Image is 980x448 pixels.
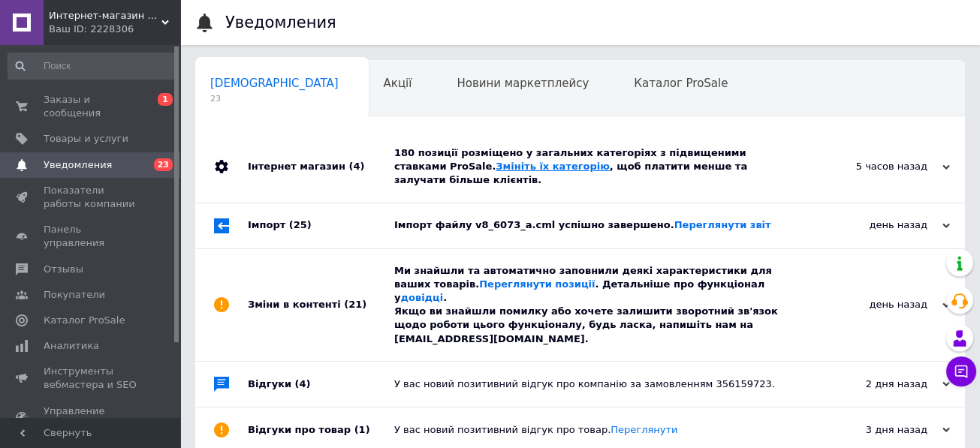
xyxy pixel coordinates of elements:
div: Відгуки [248,362,394,407]
span: 1 [158,93,173,106]
a: Переглянути позиції [479,278,595,290]
a: Змініть їх категорію [496,161,609,172]
span: (4) [295,378,311,389]
span: 23 [210,93,339,104]
div: Зміни в контенті [248,249,394,361]
button: Чат с покупателем [946,356,976,386]
span: [DEMOGRAPHIC_DATA] [210,77,339,90]
span: Новини маркетплейсу [457,77,589,90]
span: (1) [354,424,370,435]
div: Інтернет магазин [248,131,394,203]
span: Заказы и сообщения [44,93,139,120]
span: Аналитика [44,339,99,353]
span: Панель управления [44,223,139,250]
div: У вас новий позитивний відгук про товар. [394,423,800,437]
div: У вас новий позитивний відгук про компанію за замовленням 356159723. [394,377,800,391]
span: 23 [154,158,173,171]
span: Товары и услуги [44,132,128,146]
span: Каталог ProSale [44,314,125,327]
span: Инструменты вебмастера и SEO [44,365,139,392]
a: довідці [400,292,443,303]
h1: Уведомления [225,14,336,32]
span: Интернет-магазин «GARANT» [49,9,161,23]
div: Ми знайшли та автоматично заповнили деякі характеристики для ваших товарів. . Детальніше про функ... [394,264,800,346]
a: Переглянути звіт [674,219,771,230]
span: Акції [384,77,412,90]
div: Імпорт файлу v8_6073_a.cml успішно завершено. [394,218,800,232]
div: 2 дня назад [800,377,950,391]
span: Управление сайтом [44,404,139,431]
div: день назад [800,298,950,311]
input: Поиск [8,53,177,80]
span: (25) [289,219,312,230]
span: (4) [348,161,364,172]
span: Уведомления [44,158,112,172]
div: день назад [800,218,950,232]
div: Ваш ID: 2228306 [49,23,180,36]
div: 3 дня назад [800,423,950,437]
span: Покупатели [44,288,105,302]
div: 5 часов назад [800,160,950,173]
div: 180 позиції розміщено у загальних категоріях з підвищеними ставками ProSale. , щоб платити менше ... [394,146,800,188]
span: Отзывы [44,263,83,276]
div: Імпорт [248,203,394,248]
span: Каталог ProSale [634,77,728,90]
span: (21) [344,299,366,310]
span: Показатели работы компании [44,184,139,211]
a: Переглянути [611,424,677,435]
